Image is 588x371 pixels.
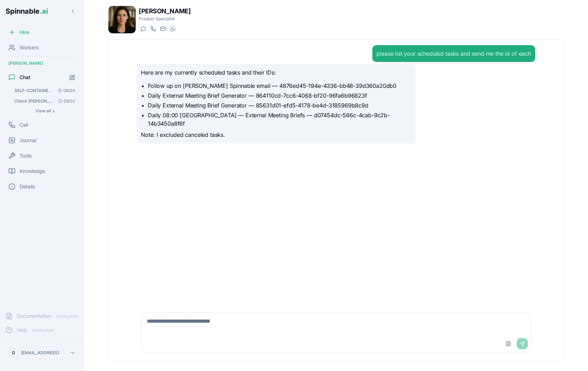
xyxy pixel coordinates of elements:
[20,121,28,128] span: Call
[148,82,411,90] li: Follow up on [PERSON_NAME] Spinnable email — 4876ed45-194e-4336-bb48-39d360a20db0
[148,91,411,100] li: Daily External Meeting Brief Generator — 864110cd-7cc6-4068-bf20-96fa6b96823f
[11,86,78,96] button: Open conversation: SELF-CONTAINED INSTRUCTION FOR AMELIA GREEN (amelia.green@getspinnable.ai) Eve...
[139,6,191,16] h1: [PERSON_NAME]
[14,88,54,93] span: SELF-CONTAINED INSTRUCTION FOR AMELIA GREEN (amelia.green@getspinnable.ai) Every weekday at 08:0....
[108,6,136,33] img: Amelia Green
[141,68,411,77] p: Here are my currently scheduled tasks and their IDs:
[139,24,147,33] button: Start a chat with Amelia Green
[168,24,177,33] button: WhatsApp
[11,96,78,106] button: Open conversation: Check Gil's calendar for today and identify any external meetings (attendees w...
[20,137,36,144] span: Journal
[148,101,411,110] li: Daily External Meeting Brief Generator — 85631d01-efd5-4178-be4d-3185969b8c9d
[6,346,78,360] button: G[EMAIL_ADDRESS]
[12,350,15,356] span: G
[52,108,55,114] span: ›
[21,350,59,356] p: [EMAIL_ADDRESS]
[148,111,411,128] li: Daily 08:00 [GEOGRAPHIC_DATA] — External Meeting Briefs — d07454dc-566c-4cab-9c2b-14b3450a8f6f
[141,131,411,140] p: Note: I excluded canceled tasks.
[20,168,45,175] span: Knowledge
[377,49,531,58] div: please list your scheduled tasks and send me the id of each
[17,327,27,334] span: Help
[20,44,38,51] span: Workers
[6,7,48,15] span: Spinnable
[3,58,81,69] div: [PERSON_NAME]
[20,152,31,159] span: Tools
[149,24,157,33] button: Start a call with Amelia Green
[40,7,48,15] span: .ai
[66,71,78,83] button: Start new chat
[14,98,54,104] span: Check Gil's calendar for today and identify any external meetings (attendees without @spinnable.a...
[30,327,56,334] span: Coming Soon
[11,107,78,115] button: Show all conversations
[139,16,191,22] p: Product Specialist
[20,183,35,190] span: Details
[17,313,51,320] span: Documentation
[55,88,75,93] span: 08:04
[20,74,30,81] span: Chat
[55,98,75,104] span: 08:02
[158,24,167,33] button: Send email to amelia.green@getspinnable.ai
[170,26,175,31] img: WhatsApp
[20,29,29,36] span: Hire
[54,313,80,320] span: Coming Soon
[35,108,51,114] span: View all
